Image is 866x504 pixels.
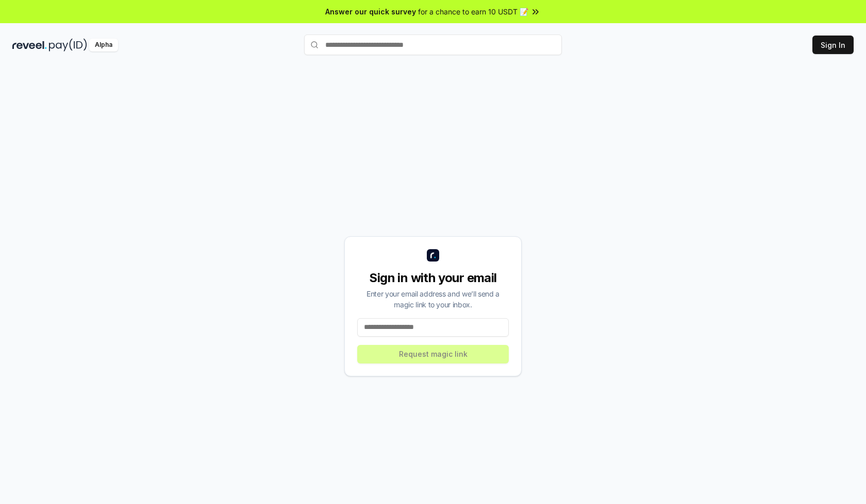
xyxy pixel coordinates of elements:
[49,39,87,51] img: pay_id
[325,6,416,17] span: Answer our quick survey
[418,6,528,17] span: for a chance to earn 10 USDT 📝
[12,39,47,51] img: reveel_dark
[812,36,854,54] button: Sign In
[357,270,509,286] div: Sign in with your email
[427,249,439,262] img: logo_small
[89,39,118,51] div: Alpha
[357,288,509,310] div: Enter your email address and we’ll send a magic link to your inbox.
